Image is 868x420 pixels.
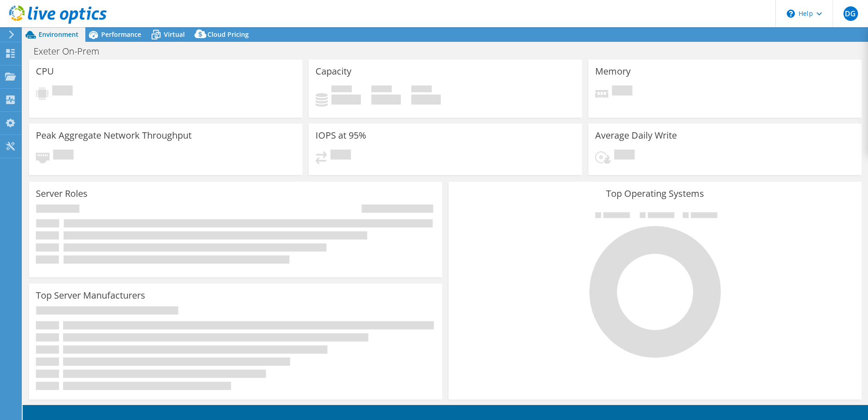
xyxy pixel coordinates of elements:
[411,95,441,105] h4: 0 GiB
[331,95,361,105] h4: 0 GiB
[316,66,351,76] h3: Capacity
[331,85,352,95] span: Used
[371,95,401,105] h4: 0 GiB
[595,66,631,76] h3: Memory
[455,189,855,199] h3: Top Operating Systems
[30,46,113,56] h1: Exeter On-Prem
[39,30,79,39] span: Environment
[53,150,74,162] span: Pending
[316,130,366,140] h3: IOPS at 95%
[371,85,392,95] span: Free
[36,66,54,76] h3: CPU
[36,290,145,300] h3: Top Server Manufacturers
[411,85,432,95] span: Total
[330,150,351,162] span: Pending
[36,130,192,140] h3: Peak Aggregate Network Throughput
[52,85,73,98] span: Pending
[787,10,795,18] svg: \n
[843,6,858,21] span: DG
[36,189,88,199] h3: Server Roles
[207,30,249,39] span: Cloud Pricing
[614,150,635,162] span: Pending
[612,85,632,98] span: Pending
[101,30,141,39] span: Performance
[164,30,185,39] span: Virtual
[595,130,677,140] h3: Average Daily Write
